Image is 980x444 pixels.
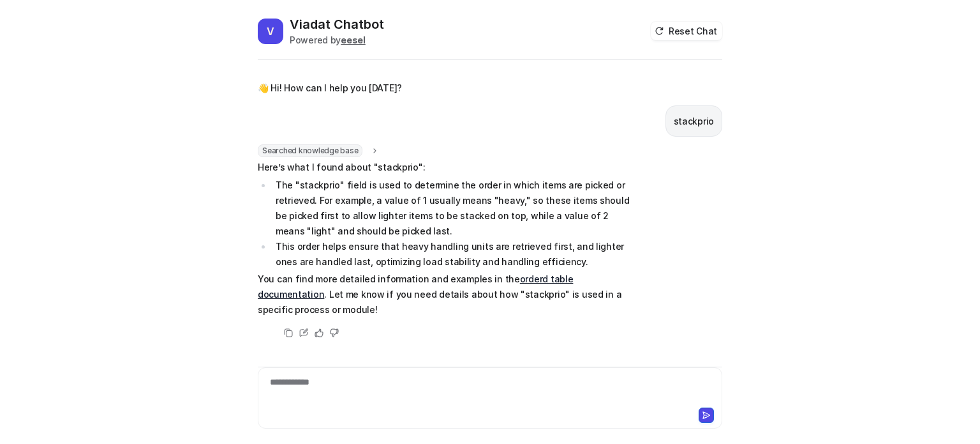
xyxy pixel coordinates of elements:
[258,19,283,44] span: V
[674,114,714,129] p: stackprio
[651,22,722,40] button: Reset Chat
[258,144,362,157] span: Searched knowledge base
[290,15,384,33] h2: Viadat Chatbot
[258,272,631,318] p: You can find more detailed information and examples in the . Let me know if you need details abou...
[272,239,631,270] li: This order helps ensure that heavy handling units are retrieved first, and lighter ones are handl...
[341,34,366,45] b: eesel
[272,178,631,239] li: The "stackprio" field is used to determine the order in which items are picked or retrieved. For ...
[290,33,384,47] div: Powered by
[258,80,402,96] p: 👋 Hi! How can I help you [DATE]?
[258,160,631,175] p: Here’s what I found about "stackprio":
